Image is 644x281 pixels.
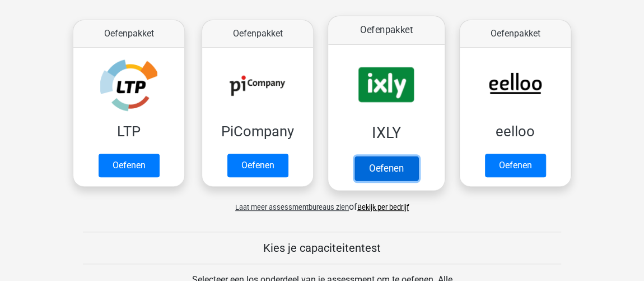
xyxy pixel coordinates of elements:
[64,191,580,214] div: of
[354,156,418,181] a: Oefenen
[485,154,546,177] a: Oefenen
[227,154,288,177] a: Oefenen
[99,154,160,177] a: Oefenen
[357,203,409,211] a: Bekijk per bedrijf
[235,203,349,211] span: Laat meer assessmentbureaus zien
[83,241,561,255] h5: Kies je capaciteitentest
